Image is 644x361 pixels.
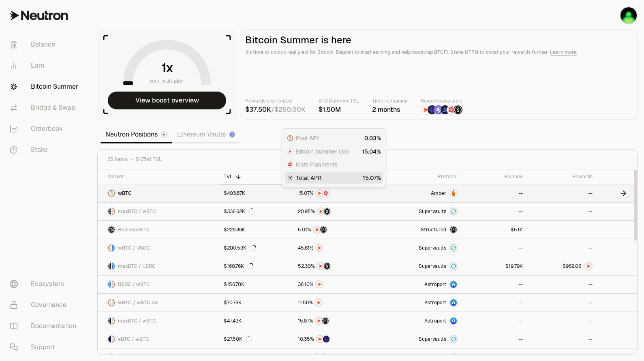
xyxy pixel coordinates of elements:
[224,318,242,324] div: $47.43K
[528,312,597,330] a: --
[421,97,463,105] p: Rewards available
[293,203,377,220] a: NTRNStructured Points
[298,262,372,270] button: NTRNStructured Points
[298,299,372,307] button: NTRN
[431,190,446,197] span: Amber
[107,173,214,180] div: Market
[454,105,462,114] img: Structured Points
[528,330,597,348] a: --
[118,190,132,197] span: wBTC
[112,245,115,251] img: USDC Logo
[298,335,372,343] button: NTRNEtherFi Points
[3,316,88,337] a: Documentation
[296,134,319,142] span: Pool APY
[372,97,408,105] p: Time remaining
[98,184,219,202] a: wBTC LogowBTC
[293,221,377,239] a: NTRNStructured Points
[450,226,457,233] img: maxBTC
[419,208,446,215] span: Supervaults
[462,276,528,293] a: --
[316,318,322,324] img: NTRN
[293,312,377,330] a: NTRNStructured Points
[323,190,329,197] img: Mars Fragments
[620,7,637,23] img: KO
[533,173,593,180] div: Rewards
[98,239,219,257] a: wBTC LogoUSDC LogowBTC / USDC
[316,190,323,197] img: NTRN
[118,318,156,324] span: maxBTC / wBTC
[224,263,254,269] div: $160.76K
[118,208,156,215] span: maxBTC / wBTC
[150,77,185,85] span: your multiplier
[108,281,111,288] img: USDC Logo
[382,173,458,180] div: Protocol
[317,263,324,269] img: NTRN
[219,257,293,275] a: $160.76K
[3,118,88,139] a: Orderbook
[316,281,323,288] img: NTRN
[528,239,597,257] a: --
[3,337,88,358] a: Support
[528,294,597,312] a: --
[219,239,293,257] a: $200.53K
[287,135,293,141] img: wBTC Logo
[316,245,323,251] img: NTRN
[118,245,150,251] span: wBTC / USDC
[112,336,115,342] img: wBTC Logo
[219,203,293,220] a: $336.62K
[377,294,462,312] a: Astroport
[585,263,592,269] img: NTRN Logo
[447,105,456,114] img: Mars Fragments
[245,105,306,115] div: /
[118,263,156,269] span: maxBTC / USDC
[3,273,88,295] a: Ecosystem
[230,132,235,137] img: Ethereum Logo
[323,336,329,342] img: EtherFi Points
[324,208,330,215] img: Structured Points
[219,221,293,239] a: $228.86K
[528,184,597,202] a: --
[419,245,446,251] span: Supervaults
[108,226,115,233] img: maxBTC Logo
[421,105,430,114] img: NTRN
[377,239,462,257] a: SupervaultsSupervaults
[224,299,242,306] div: $70.79K
[319,97,359,105] p: BTC Summer TVL
[550,49,577,56] a: Learn more
[118,226,149,233] span: Hold maxBTC
[528,276,597,293] a: --
[101,126,172,143] a: Neutron Positions
[162,132,167,137] img: Neutron Logo
[314,226,320,233] img: NTRN
[298,244,372,252] button: NTRN
[98,257,219,275] a: maxBTC LogoUSDC LogomaxBTC / USDC
[434,105,443,114] img: Solv Points
[98,221,219,239] a: maxBTC LogoHold maxBTC
[136,156,162,162] span: $1.75M TVL
[3,34,88,55] a: Balance
[419,336,446,342] span: Supervaults
[293,330,377,348] a: NTRNEtherFi Points
[462,294,528,312] a: --
[462,312,528,330] a: --
[219,330,293,348] a: $27.50K
[108,318,111,324] img: maxBTC Logo
[377,312,462,330] a: Astroport
[528,257,597,275] a: NTRN Logo
[98,203,219,220] a: maxBTC LogowBTC LogomaxBTC / wBTC
[372,105,408,115] div: 2 months
[172,126,240,143] a: Ethereum Vaults
[219,312,293,330] a: $47.43K
[528,221,597,239] a: --
[98,294,219,312] a: wBTC LogowBTC.axl LogowBTC / wBTC.axl
[112,281,115,288] img: wBTC Logo
[320,226,327,233] img: Structured Points
[419,263,446,269] span: Supervaults
[293,276,377,293] a: NTRN
[112,318,115,324] img: wBTC Logo
[245,97,306,105] p: Rewards distributed
[108,245,111,251] img: wBTC Logo
[3,139,88,160] a: Stake
[298,189,372,197] button: NTRNMars Fragments
[108,92,226,109] button: View boost overview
